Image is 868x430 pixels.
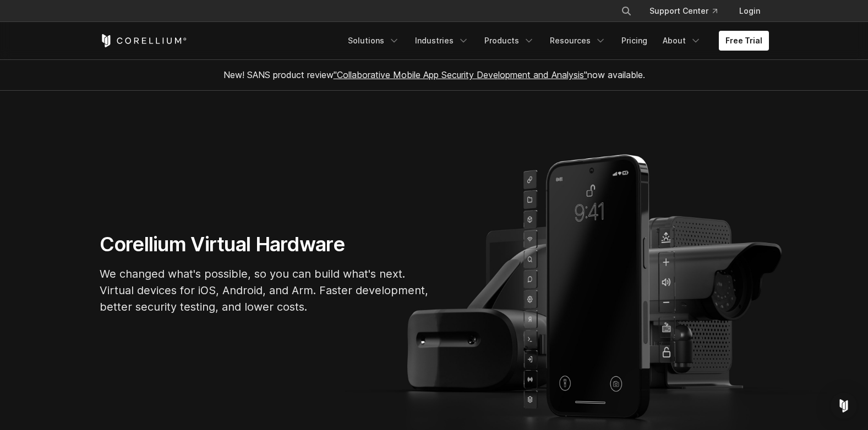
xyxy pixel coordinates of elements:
a: Corellium Home [100,34,187,47]
a: Login [730,1,769,21]
button: Search [616,1,636,21]
a: Industries [408,31,476,51]
a: Solutions [341,31,406,51]
span: New! SANS product review now available. [223,69,645,80]
div: Open Intercom Messenger [831,393,857,419]
a: Products [478,31,541,51]
div: Navigation Menu [341,31,769,51]
a: "Collaborative Mobile App Security Development and Analysis" [334,69,587,80]
a: Resources [543,31,613,51]
h1: Corellium Virtual Hardware [100,232,430,257]
a: Pricing [615,31,654,51]
a: About [656,31,708,51]
a: Support Center [641,1,726,21]
p: We changed what's possible, so you can build what's next. Virtual devices for iOS, Android, and A... [100,266,430,315]
div: Navigation Menu [608,1,769,21]
a: Free Trial [719,31,769,51]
